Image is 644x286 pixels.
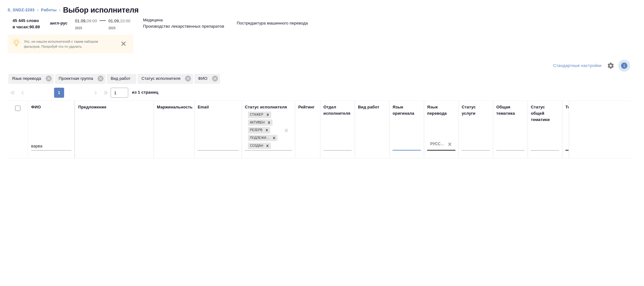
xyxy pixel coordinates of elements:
[358,104,379,110] div: Вид работ
[143,17,163,23] p: Медицина
[248,112,264,118] div: Стажер
[141,75,183,82] p: Статус исполнителя
[247,134,278,142] div: Стажер, Активен, Резерв, Подлежит внедрению, Создан
[63,5,139,15] h2: Выбор исполнителя
[618,60,631,72] span: Посмотреть информацию
[247,111,272,119] div: Стажер, Активен, Резерв, Подлежит внедрению, Создан
[245,104,287,110] div: Статус исполнителя
[111,75,133,82] p: Вид работ
[138,74,193,84] div: Статус исполнителя
[8,5,636,15] nav: breadcrumb
[194,74,220,84] div: ФИО
[198,104,209,110] div: Email
[552,61,603,71] div: split button
[100,15,106,31] div: —
[157,104,193,110] div: Маржинальность
[55,74,106,84] div: Проектная группа
[75,19,87,23] p: 01.09,
[59,7,60,13] li: ‹
[78,104,107,110] div: Предложение
[531,104,559,123] div: Статус общей тематики
[237,20,308,26] p: Постредактура машинного перевода
[87,19,97,23] p: 09:00
[603,58,618,73] span: Настроить таблицу
[247,126,271,134] div: Стажер, Активен, Резерв, Подлежит внедрению, Создан
[8,74,54,84] div: Язык перевода
[323,104,352,117] div: Отдел исполнителя
[31,104,41,110] div: ФИО
[248,135,271,141] div: Подлежит внедрению
[430,142,445,147] div: Русский
[247,119,273,127] div: Стажер, Активен, Резерв, Подлежит внедрению, Создан
[120,19,130,23] p: 10:00
[13,18,40,24] p: 45 445 слово
[496,104,525,117] div: Общая тематика
[37,7,38,13] li: ‹
[108,19,120,23] p: 01.09,
[248,143,264,149] div: Создан
[12,75,43,82] p: Язык перевода
[119,39,128,48] button: close
[462,104,490,117] div: Статус услуги
[59,75,95,82] p: Проектная группа
[41,8,57,12] a: Работы
[247,142,272,150] div: Стажер, Активен, Резерв, Подлежит внедрению, Создан
[132,89,158,98] span: из 1 страниц
[298,104,315,110] div: Рейтинг
[248,127,263,134] div: Резерв
[393,104,421,117] div: Язык оригинала
[565,104,584,110] div: Тематика
[198,75,210,82] p: ФИО
[8,8,35,12] a: S_SNDZ-2293
[248,119,266,126] div: Активен
[24,39,114,49] p: Упс, не нашли исполнителей с таким набором фильтров. Попробуй что-то удалить
[427,104,455,117] div: Язык перевода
